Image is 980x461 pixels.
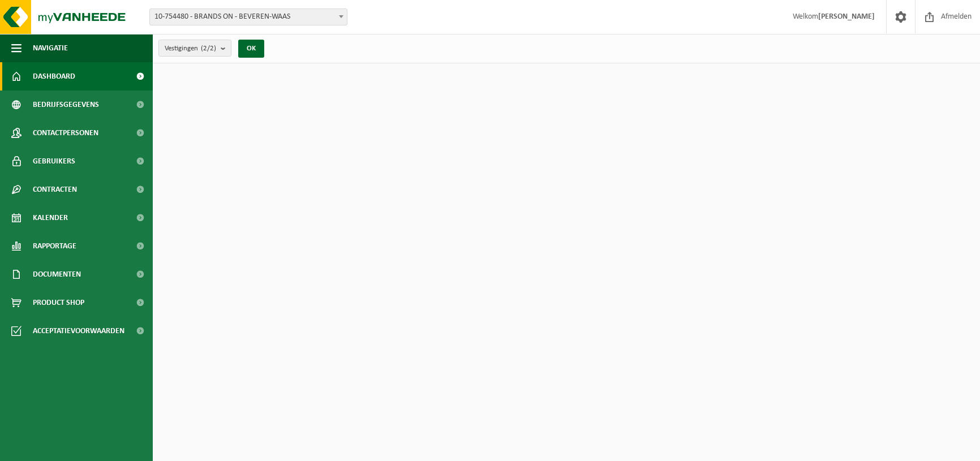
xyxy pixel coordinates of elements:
span: 10-754480 - BRANDS ON - BEVEREN-WAAS [149,8,347,25]
span: Acceptatievoorwaarden [33,317,124,345]
span: Kalender [33,204,68,232]
strong: [PERSON_NAME] [818,12,875,21]
span: Dashboard [33,62,75,91]
span: Product Shop [33,288,84,317]
button: Vestigingen(2/2) [158,40,231,57]
span: Bedrijfsgegevens [33,91,99,119]
span: Documenten [33,260,81,288]
span: Rapportage [33,232,76,260]
count: (2/2) [201,45,216,52]
span: Contactpersonen [33,119,98,147]
button: OK [238,40,264,58]
span: 10-754480 - BRANDS ON - BEVEREN-WAAS [150,9,347,25]
span: Contracten [33,175,77,204]
span: Navigatie [33,34,68,62]
span: Gebruikers [33,147,75,175]
span: Vestigingen [165,40,216,57]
